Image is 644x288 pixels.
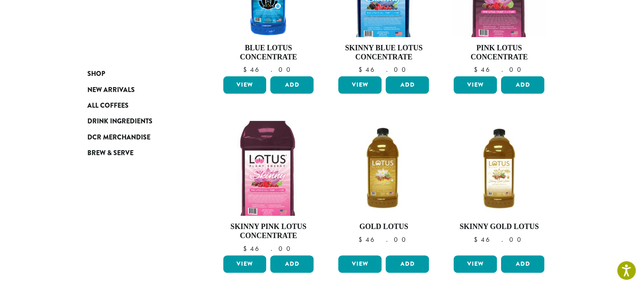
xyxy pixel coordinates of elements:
bdi: 46.00 [358,235,409,244]
a: View [338,255,382,273]
h4: Blue Lotus Concentrate [221,44,316,61]
img: Skinny-Gold-Lotus-300x300.jpg [452,121,546,216]
a: View [454,76,497,94]
a: View [223,76,267,94]
button: Add [386,76,429,94]
bdi: 46.00 [358,65,409,74]
a: Brew & Serve [87,145,186,161]
h4: Skinny Blue Lotus Concentrate [336,44,431,61]
span: Drink Ingredients [87,116,152,127]
bdi: 46.00 [473,235,525,244]
button: Add [270,76,314,94]
a: View [454,255,497,273]
bdi: 46.00 [243,65,294,74]
button: Add [386,255,429,273]
a: View [338,76,382,94]
span: Brew & Serve [87,148,133,158]
span: DCR Merchandise [87,132,150,143]
span: $ [243,65,250,74]
span: $ [358,65,365,74]
a: View [223,255,267,273]
a: Skinny Pink Lotus Concentrate $46.00 [221,121,316,252]
a: New Arrivals [87,82,186,97]
button: Add [270,255,314,273]
button: Add [501,76,544,94]
a: Gold Lotus $46.00 [336,121,431,252]
bdi: 46.00 [473,65,525,74]
button: Add [501,255,544,273]
bdi: 46.00 [243,244,294,253]
a: Skinny Gold Lotus $46.00 [452,121,546,252]
h4: Pink Lotus Concentrate [452,44,546,61]
a: DCR Merchandise [87,130,186,145]
a: Drink Ingredients [87,113,186,129]
span: $ [243,244,250,253]
span: All Coffees [87,101,129,111]
span: Shop [87,69,105,79]
h4: Skinny Pink Lotus Concentrate [221,222,316,240]
a: All Coffees [87,98,186,113]
a: Shop [87,66,186,82]
span: $ [473,235,480,244]
img: 445_1080x-300x300.png [221,121,316,216]
img: Gold-Lotus--300x300.jpg [336,121,431,216]
span: New Arrivals [87,85,135,95]
span: $ [473,65,480,74]
span: $ [358,235,365,244]
h4: Skinny Gold Lotus [452,222,546,231]
h4: Gold Lotus [336,222,431,231]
